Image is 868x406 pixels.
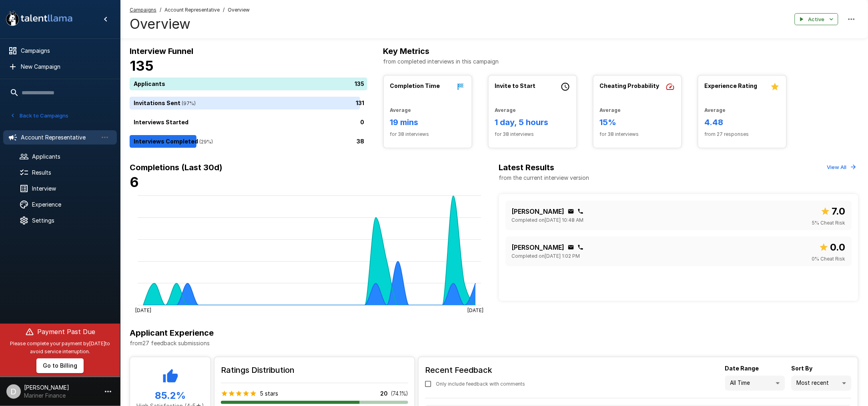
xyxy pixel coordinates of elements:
[390,107,411,113] b: Average
[130,163,223,172] b: Completions (Last 30d)
[705,116,780,129] h6: 4.48
[512,207,565,216] p: [PERSON_NAME]
[130,339,858,347] p: from 27 feedback submissions
[383,46,430,56] b: Key Metrics
[130,16,250,32] h4: Overview
[819,240,846,255] span: Overall score out of 10
[260,390,278,398] p: 5 stars
[223,6,225,14] span: /
[130,174,139,190] b: 6
[499,174,589,182] p: from the current interview version
[821,204,846,219] span: Overall score out of 10
[390,130,465,138] span: for 38 interviews
[390,116,465,129] h6: 19 mins
[568,244,574,251] div: Click to copy
[705,107,726,113] b: Average
[499,163,555,172] b: Latest Results
[136,389,204,402] h5: 85.2 %
[436,380,525,388] span: Only include feedback with comments
[568,208,574,215] div: Click to copy
[495,116,570,129] h6: 1 day, 5 hours
[495,82,536,89] b: Invite to Start
[361,118,365,127] p: 0
[390,82,440,89] b: Completion Time
[812,219,846,227] span: 5 % Cheat Risk
[130,46,193,56] b: Interview Funnel
[725,365,759,372] b: Date Range
[825,161,858,173] button: View All
[357,137,365,146] p: 38
[512,243,565,252] p: [PERSON_NAME]
[577,244,584,251] div: Click to copy
[512,252,580,260] span: Completed on [DATE] 1:02 PM
[792,376,852,391] div: Most recent
[380,390,388,398] p: 20
[391,390,408,398] p: ( 74.1 %)
[160,6,161,14] span: /
[512,216,584,224] span: Completed on [DATE] 10:48 AM
[356,99,365,107] p: 131
[495,130,570,138] span: for 38 interviews
[725,376,785,391] div: All Time
[600,82,660,89] b: Cheating Probability
[832,205,846,217] b: 7.0
[705,82,758,89] b: Experience Rating
[577,208,584,215] div: Click to copy
[355,80,365,88] p: 135
[812,255,846,263] span: 0 % Cheat Risk
[221,364,408,376] h6: Ratings Distribution
[600,107,621,113] b: Average
[130,58,154,74] b: 135
[467,307,483,313] tspan: [DATE]
[792,365,813,372] b: Sort By
[228,6,250,14] span: Overview
[830,241,846,253] b: 0.0
[164,6,220,14] span: Account Representative
[600,116,675,129] h6: 15%
[130,328,214,338] b: Applicant Experience
[495,107,516,113] b: Average
[425,364,531,376] h6: Recent Feedback
[795,13,838,26] button: Active
[383,58,858,66] p: from completed interviews in this campaign
[135,307,151,313] tspan: [DATE]
[705,130,780,138] span: from 27 responses
[130,7,156,13] u: Campaigns
[600,130,675,138] span: for 38 interviews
